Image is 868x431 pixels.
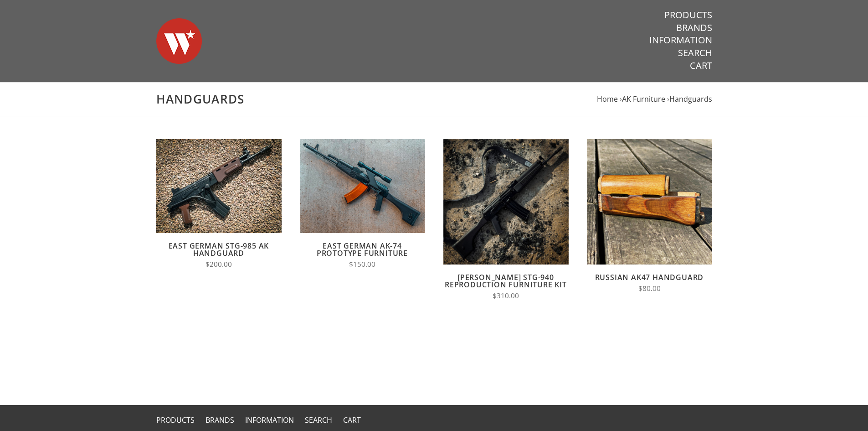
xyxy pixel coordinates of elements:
[349,260,375,269] span: $150.00
[169,241,269,258] a: East German STG-985 AK Handguard
[493,291,519,301] span: $310.00
[669,94,712,104] a: Handguards
[664,9,712,21] a: Products
[678,47,712,59] a: Search
[300,139,425,233] img: East German AK-74 Prototype Furniture
[667,93,712,105] li: ›
[690,60,712,72] a: Cart
[622,94,665,104] a: AK Furniture
[156,139,282,233] img: East German STG-985 AK Handguard
[317,241,408,258] a: East German AK-74 Prototype Furniture
[305,415,332,425] a: Search
[597,94,618,104] a: Home
[205,260,232,269] span: $200.00
[445,272,567,290] a: [PERSON_NAME] STG-940 Reproduction Furniture Kit
[343,415,361,425] a: Cart
[587,139,712,265] img: Russian AK47 Handguard
[156,92,712,107] h1: Handguards
[245,415,294,425] a: Information
[620,93,665,105] li: ›
[156,9,202,73] img: Warsaw Wood Co.
[595,272,704,282] a: Russian AK47 Handguard
[443,139,569,265] img: Wieger STG-940 Reproduction Furniture Kit
[649,34,712,46] a: Information
[205,415,234,425] a: Brands
[156,415,195,425] a: Products
[638,284,661,293] span: $80.00
[676,22,712,34] a: Brands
